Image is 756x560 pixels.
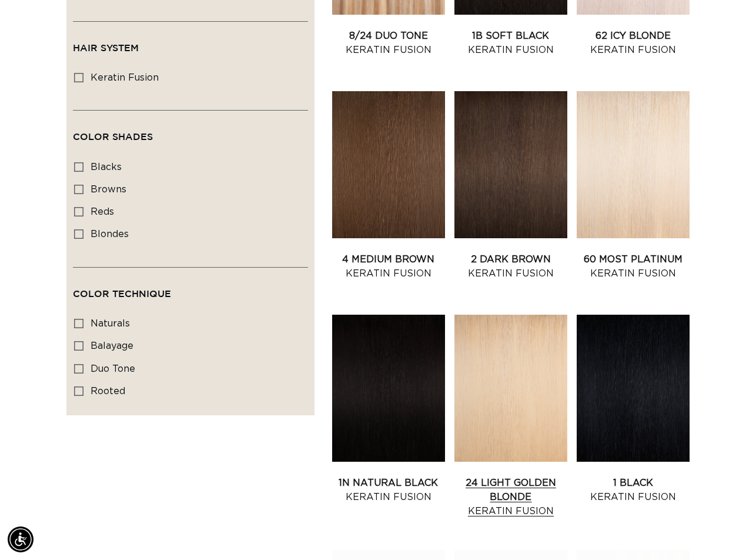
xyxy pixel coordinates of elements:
a: 24 Light Golden Blonde Keratin Fusion [454,476,567,518]
div: Accessibility Menu [8,526,34,552]
iframe: Chat Widget [697,504,756,560]
a: 1B Soft Black Keratin Fusion [454,29,567,57]
summary: Color Technique (0 selected) [73,268,308,310]
span: Color Shades [73,131,153,142]
span: browns [91,185,126,194]
a: 62 Icy Blonde Keratin Fusion [577,29,690,57]
a: 1 Black Keratin Fusion [577,476,690,504]
span: Hair System [73,42,139,53]
span: Color Technique [73,288,171,299]
span: duo tone [91,364,135,374]
span: blacks [91,162,122,172]
span: naturals [91,319,130,328]
a: 2 Dark Brown Keratin Fusion [454,252,567,281]
span: balayage [91,341,133,351]
summary: Hair System (0 selected) [73,22,308,64]
span: blondes [91,229,129,239]
a: 1N Natural Black Keratin Fusion [332,476,445,504]
a: 60 Most Platinum Keratin Fusion [577,252,690,281]
span: keratin fusion [91,73,159,82]
summary: Color Shades (0 selected) [73,111,308,153]
span: reds [91,207,114,216]
span: rooted [91,386,125,396]
a: 4 Medium Brown Keratin Fusion [332,252,445,281]
a: 8/24 Duo Tone Keratin Fusion [332,29,445,57]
